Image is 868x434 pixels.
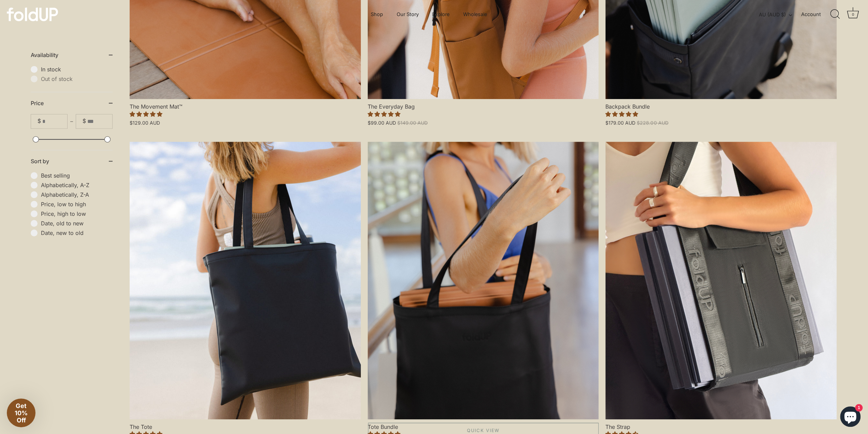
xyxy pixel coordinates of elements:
[354,8,504,21] div: Primary navigation
[605,99,837,110] span: Backpack Bundle
[828,7,843,22] a: Search
[83,118,86,124] span: $
[368,419,599,431] span: Tote Bundle
[41,66,113,73] span: In stock
[605,111,638,117] span: 5.00 stars
[41,201,113,208] span: Price, low to high
[42,114,67,128] input: From
[605,120,635,126] span: $179.00 AUD
[838,406,863,429] inbox-online-store-chat: Shopify online store chat
[130,99,361,110] span: The Movement Mat™
[605,419,837,431] span: The Strap
[368,142,599,419] a: Tote Bundle
[130,142,361,419] a: The Tote
[87,114,112,128] input: To
[41,191,113,198] span: Alphabetically, Z-A
[391,8,425,21] a: Our Story
[368,99,599,110] span: The Everyday Bag
[41,210,113,217] span: Price, high to low
[457,8,493,21] a: Wholesale
[31,92,113,114] summary: Price
[397,120,428,126] span: $149.00 AUD
[426,8,456,21] a: Explore
[130,120,160,126] span: $129.00 AUD
[130,111,162,117] span: 4.86 stars
[15,402,28,424] span: Get 10% Off
[41,229,113,236] span: Date, new to old
[41,172,113,179] span: Best selling
[368,99,599,126] a: The Everyday Bag 4.97 stars $99.00 AUD $149.00 AUD
[31,150,113,172] summary: Sort by
[759,12,799,18] button: AU (AUD $)
[801,10,833,18] a: Account
[850,11,856,18] div: 0
[7,398,35,427] div: Get 10% Off
[41,75,113,82] span: Out of stock
[41,220,113,227] span: Date, old to new
[605,142,837,419] a: The Strap
[130,99,361,126] a: The Movement Mat™ 4.86 stars $129.00 AUD
[368,120,396,126] span: $99.00 AUD
[38,118,41,124] span: $
[845,7,860,22] a: Cart
[365,8,389,21] a: Shop
[31,44,113,66] summary: Availability
[605,99,837,126] a: Backpack Bundle 5.00 stars $179.00 AUD $228.00 AUD
[41,182,113,188] span: Alphabetically, A-Z
[130,419,361,431] span: The Tote
[637,120,668,126] span: $228.00 AUD
[368,111,400,117] span: 4.97 stars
